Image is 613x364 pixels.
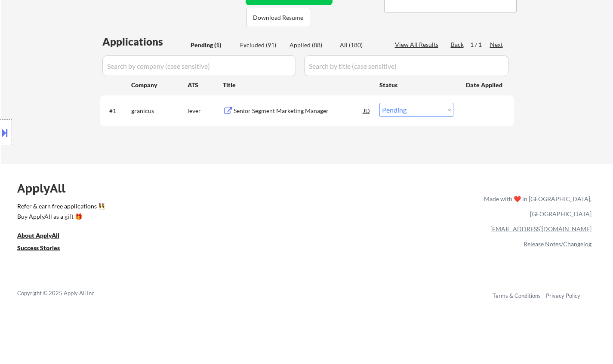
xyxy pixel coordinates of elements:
input: Search by company (case sensitive) [102,55,296,76]
div: Excluded (91) [240,41,283,49]
div: Status [379,77,453,92]
div: View All Results [395,40,441,49]
div: Pending (1) [191,41,234,49]
div: Date Applied [466,81,504,89]
div: ATS [188,81,223,89]
div: 1 / 1 [470,40,490,49]
a: Release Notes/Changelog [524,240,591,248]
div: JD [363,103,371,118]
a: About ApplyAll [17,231,71,242]
div: Copyright © 2025 Apply All Inc [17,289,116,298]
div: All (180) [340,41,383,49]
a: Terms & Conditions [493,292,541,299]
a: Privacy Policy [546,292,580,299]
a: [EMAIL_ADDRESS][DOMAIN_NAME] [490,225,591,232]
a: Buy ApplyAll as a gift 🎁 [17,212,103,223]
div: Buy ApplyAll as a gift 🎁 [17,214,103,220]
div: lever [188,107,223,115]
div: Applied (88) [290,41,333,49]
div: Senior Segment Marketing Manager [234,107,363,115]
div: Back [451,40,465,49]
div: granicus [131,107,188,115]
div: Next [490,40,504,49]
div: Company [131,81,188,89]
a: Refer & earn free applications 👯‍♀️ [17,203,304,212]
div: Applications [102,37,188,47]
a: Success Stories [17,244,71,254]
input: Search by title (case sensitive) [304,55,508,76]
div: Made with ❤️ in [GEOGRAPHIC_DATA], [GEOGRAPHIC_DATA] [481,191,591,221]
button: Download Resume [246,8,310,27]
u: About ApplyAll [17,232,59,239]
div: Title [223,81,371,89]
u: Success Stories [17,244,60,251]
